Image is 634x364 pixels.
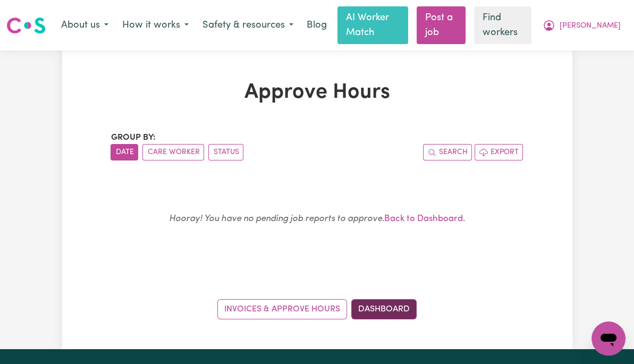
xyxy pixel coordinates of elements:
[217,299,347,319] a: Invoices & Approve Hours
[351,299,417,319] a: Dashboard
[300,14,333,37] a: Blog
[423,144,472,160] button: Search
[111,80,523,106] h1: Approve Hours
[337,6,408,44] a: AI Worker Match
[384,214,463,223] a: Back to Dashboard
[142,144,204,160] button: sort invoices by care worker
[6,16,46,35] img: Careseekers logo
[417,6,466,44] a: Post a job
[111,144,138,160] button: sort invoices by date
[474,6,531,44] a: Find workers
[536,14,628,37] button: My Account
[475,144,523,160] button: Export
[115,14,196,37] button: How it works
[560,20,621,32] span: [PERSON_NAME]
[208,144,243,160] button: sort invoices by paid status
[169,214,384,223] em: Hooray! You have no pending job reports to approve.
[196,14,300,37] button: Safety & resources
[54,14,115,37] button: About us
[111,133,155,142] span: Group by:
[6,13,46,38] a: Careseekers logo
[169,214,465,223] small: .
[591,321,625,355] iframe: Button to launch messaging window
